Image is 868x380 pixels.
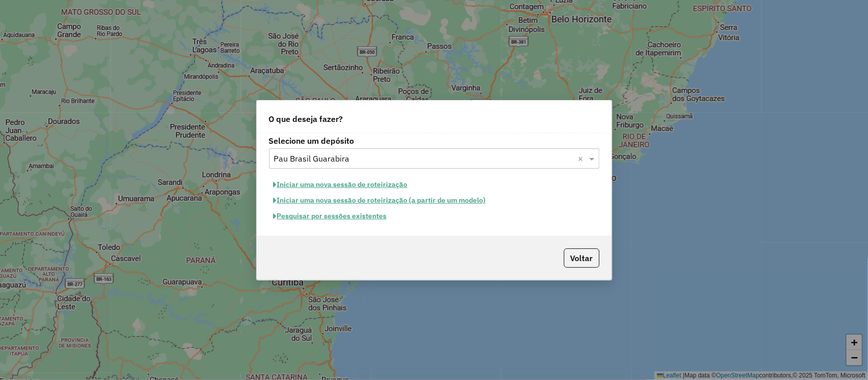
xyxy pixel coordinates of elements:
label: Selecione um depósito [269,135,600,147]
button: Iniciar uma nova sessão de roteirização (a partir de um modelo) [269,193,491,208]
span: Clear all [578,152,587,165]
span: O que deseja fazer? [269,113,343,125]
button: Iniciar uma nova sessão de roteirização [269,177,412,193]
button: Voltar [564,248,600,268]
button: Pesquisar por sessões existentes [269,208,392,224]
